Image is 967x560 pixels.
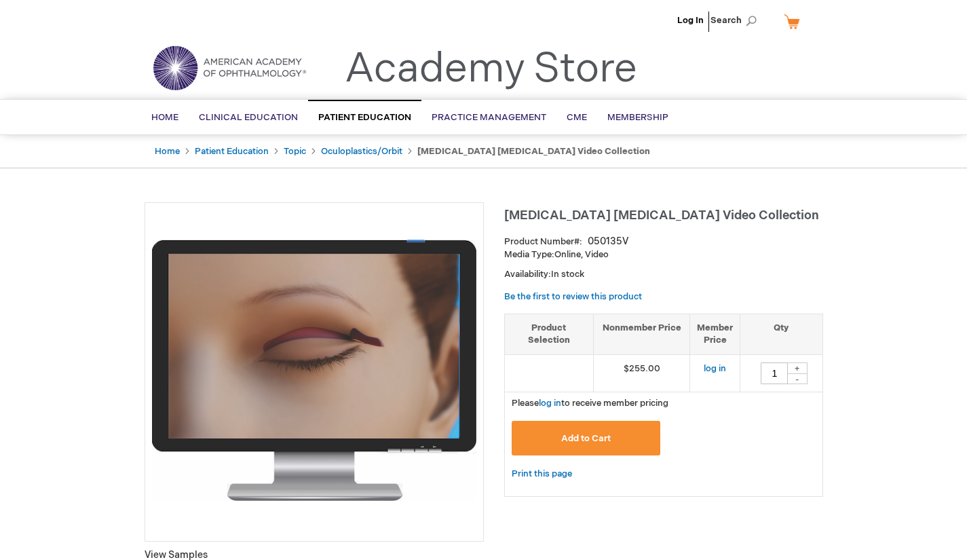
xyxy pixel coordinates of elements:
[512,466,572,483] a: Print this page
[345,45,637,94] a: Academy Store
[504,248,823,261] p: Online, Video
[787,373,808,384] div: -
[504,249,554,260] strong: Media Type:
[152,240,476,501] img: Oculoplastics Patient Education Video Collection
[607,112,668,123] span: Membership
[593,314,690,354] th: Nonmember Price
[512,398,668,409] span: Please to receive member pricing
[704,363,726,374] a: log in
[155,146,180,157] a: Home
[588,235,628,248] div: 050135V
[321,146,402,157] a: Oculoplastics/Orbit
[504,268,823,281] p: Availability:
[504,236,582,247] strong: Product Number
[284,146,306,157] a: Topic
[690,314,740,354] th: Member Price
[199,112,298,123] span: Clinical Education
[593,354,690,392] td: $255.00
[504,208,819,223] span: [MEDICAL_DATA] [MEDICAL_DATA] Video Collection
[505,314,594,354] th: Product Selection
[567,112,587,123] span: CME
[561,433,611,444] span: Add to Cart
[432,112,546,123] span: Practice Management
[740,314,822,354] th: Qty
[539,398,561,409] a: log in
[504,291,642,302] a: Be the first to review this product
[417,146,650,157] strong: [MEDICAL_DATA] [MEDICAL_DATA] Video Collection
[710,7,762,34] span: Search
[195,146,269,157] a: Patient Education
[551,269,584,280] span: In stock
[787,362,808,374] div: +
[761,362,788,384] input: Qty
[318,112,411,123] span: Patient Education
[512,421,661,455] button: Add to Cart
[151,112,178,123] span: Home
[677,15,704,26] a: Log In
